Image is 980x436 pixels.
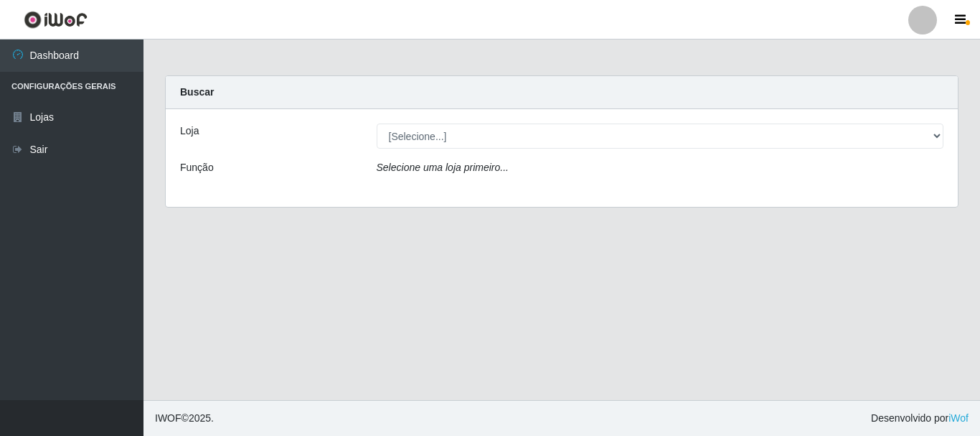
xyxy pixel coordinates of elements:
span: IWOF [155,412,182,424]
a: iWof [948,412,969,424]
i: Selecione uma loja primeiro... [377,162,509,173]
span: Desenvolvido por [871,411,969,426]
img: CoreUI Logo [24,11,88,29]
label: Loja [180,124,199,139]
span: © 2025 . [155,411,214,426]
strong: Buscar [180,86,214,98]
label: Função [180,160,214,175]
